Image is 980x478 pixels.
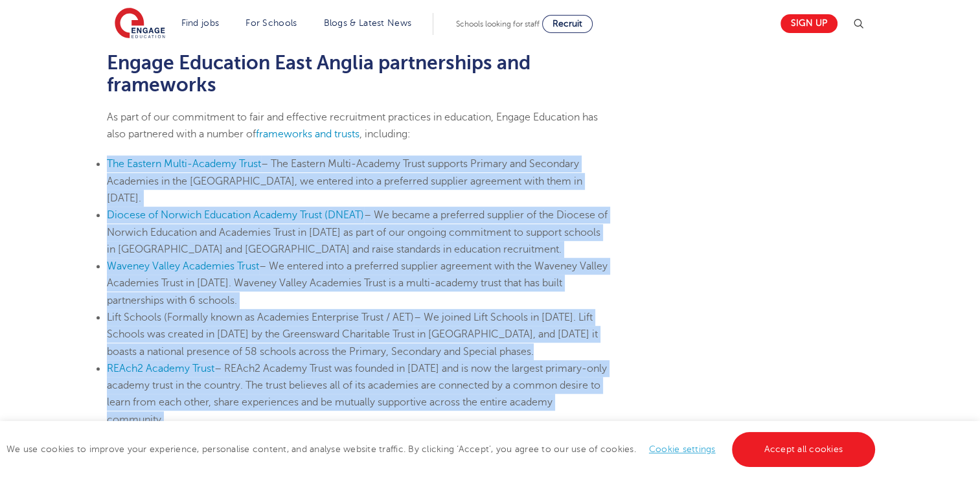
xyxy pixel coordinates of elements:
[256,128,359,140] a: frameworks and trusts
[107,363,607,426] span: – REAch2 Academy Trust was founded in [DATE] and is now the largest primary-only academy trust in...
[324,18,412,28] a: Blogs & Latest News
[359,128,411,140] span: , including:
[781,14,838,33] a: Sign up
[245,18,297,28] a: For Schools
[542,15,593,33] a: Recruit
[107,312,414,323] span: Lift Schools (Formally known as Academies Enterprise Trust / AET)
[107,209,608,255] span: – We became a preferred supplier of the Diocese of Norwich Education and Academies Trust in [DATE...
[107,111,598,140] span: As part of our commitment to fair and effective recruitment practices in education, Engage Educat...
[107,158,582,204] span: – The Eastern Multi-Academy Trust supports Primary and Secondary Academies in the [GEOGRAPHIC_DAT...
[107,260,608,306] span: – We entered into a preferred supplier agreement with the Waveney Valley Academies Trust in [DATE...
[553,19,582,28] span: Recruit
[6,444,878,454] span: We use cookies to improve your experience, personalise content, and analyse website traffic. By c...
[107,52,530,96] span: Engage Education East Anglia partnerships and frameworks
[181,18,220,28] a: Find jobs
[649,444,716,454] a: Cookie settings
[456,19,540,28] span: Schools looking for staff
[107,158,261,170] a: The Eastern Multi-Academy Trust
[732,432,876,467] a: Accept all cookies
[107,260,259,272] a: Waveney Valley Academies Trust
[107,312,598,358] span: – We joined Lift Schools in [DATE]. Lift Schools was created in [DATE] by the Greensward Charitab...
[115,8,165,40] img: Engage Education
[107,363,214,374] a: REAch2 Academy Trust
[107,209,364,221] a: Diocese of Norwich Education Academy Trust (DNEAT)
